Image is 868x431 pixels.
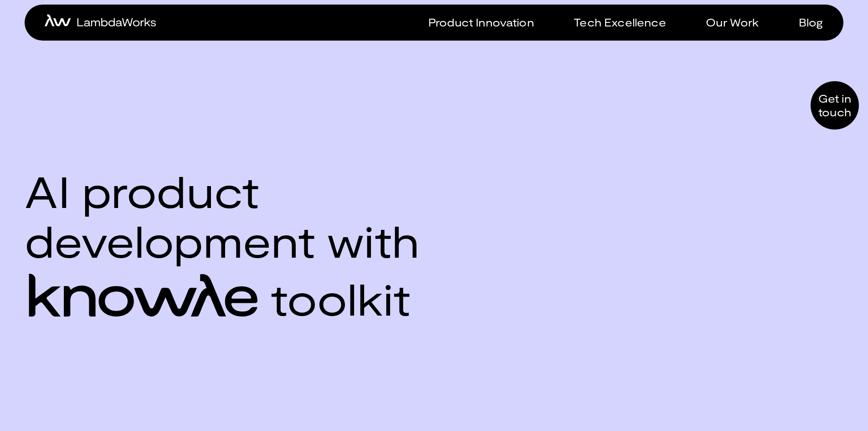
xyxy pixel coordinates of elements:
a: Product Innovation [417,16,534,29]
p: Blog [799,16,823,29]
span: development with [25,216,420,265]
a: home-icon [45,14,156,30]
a: Our Work [695,16,759,29]
span: toolkit [271,274,411,323]
p: Product Innovation [428,16,534,29]
a: Tech Excellence [563,16,666,29]
p: Tech Excellence [574,16,666,29]
span: AI product [25,166,420,216]
a: Blog [788,16,823,29]
p: Our Work [706,16,759,29]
